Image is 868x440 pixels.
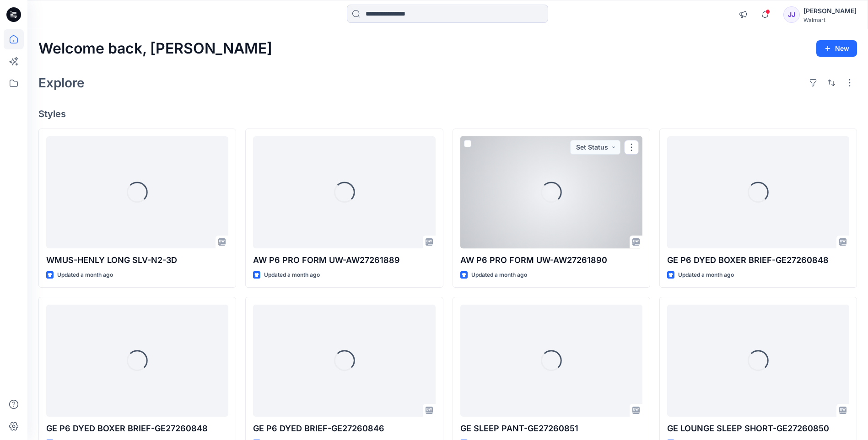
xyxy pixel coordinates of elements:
[264,270,320,280] p: Updated a month ago
[816,40,857,57] button: New
[57,270,113,280] p: Updated a month ago
[667,422,849,435] p: GE LOUNGE SLEEP SHORT-GE27260850
[46,422,228,435] p: GE P6 DYED BOXER BRIEF-GE27260848
[253,254,435,267] p: AW P6 PRO FORM UW-AW27261889
[38,108,857,119] h4: Styles
[783,6,800,23] div: JJ
[38,75,85,90] h2: Explore
[460,254,642,267] p: AW P6 PRO FORM UW-AW27261890
[460,422,642,435] p: GE SLEEP PANT-GE27260851
[38,40,272,57] h2: Welcome back, [PERSON_NAME]
[803,16,857,23] div: Walmart
[678,270,734,280] p: Updated a month ago
[46,254,228,267] p: WMUS-HENLY LONG SLV-N2-3D
[471,270,527,280] p: Updated a month ago
[253,422,435,435] p: GE P6 DYED BRIEF-GE27260846
[667,254,849,267] p: GE P6 DYED BOXER BRIEF-GE27260848
[803,5,857,16] div: [PERSON_NAME]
